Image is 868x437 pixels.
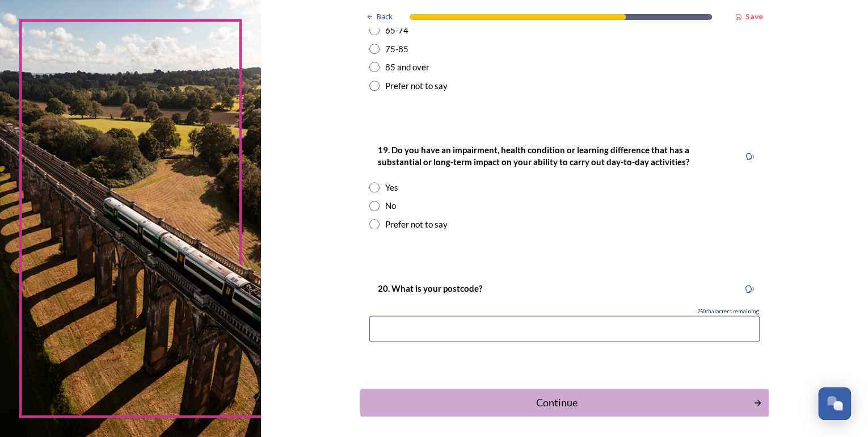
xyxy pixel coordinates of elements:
div: No [385,199,396,212]
div: Yes [385,181,398,194]
div: Prefer not to say [385,218,448,231]
strong: 19. Do you have an impairment, health condition or learning difference that has a substantial or ... [378,145,691,167]
span: 250 characters remaining [697,308,760,316]
div: 65-74 [385,24,408,37]
div: Prefer not to say [385,79,448,93]
strong: Save [745,11,763,22]
strong: 20. What is your postcode? [378,283,482,293]
span: Back [377,11,393,22]
div: 75-85 [385,43,408,56]
button: Continue [360,389,769,417]
div: Continue [366,395,747,410]
button: Open Chat [818,387,851,420]
div: 85 and over [385,61,429,74]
